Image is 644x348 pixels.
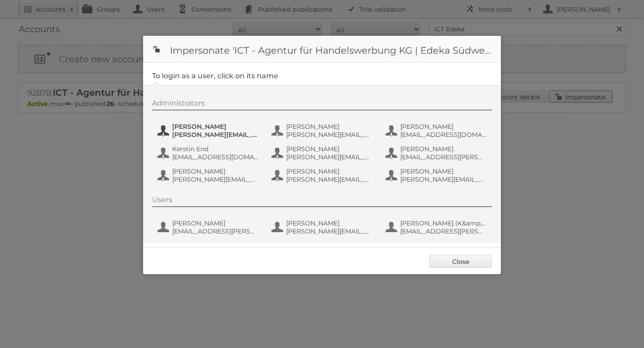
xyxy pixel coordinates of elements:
span: [PERSON_NAME] [286,219,373,227]
span: [PERSON_NAME] [400,145,487,153]
button: [PERSON_NAME] [EMAIL_ADDRESS][PERSON_NAME][DOMAIN_NAME] [385,144,490,162]
span: [EMAIL_ADDRESS][DOMAIN_NAME] [400,131,487,139]
button: [PERSON_NAME] (K&amp;D) [EMAIL_ADDRESS][PERSON_NAME][DOMAIN_NAME] [385,218,490,236]
span: [PERSON_NAME] [400,167,487,175]
button: [PERSON_NAME] [PERSON_NAME][EMAIL_ADDRESS][PERSON_NAME][DOMAIN_NAME] [385,166,490,184]
legend: To login as a user, click on its name [152,72,278,80]
span: [PERSON_NAME][EMAIL_ADDRESS][PERSON_NAME][DOMAIN_NAME] [400,175,487,183]
button: [PERSON_NAME] [PERSON_NAME][EMAIL_ADDRESS][PERSON_NAME][DOMAIN_NAME] [157,122,262,140]
span: [PERSON_NAME] [286,123,373,131]
button: [PERSON_NAME] [EMAIL_ADDRESS][DOMAIN_NAME] [385,122,490,140]
button: [PERSON_NAME] [PERSON_NAME][EMAIL_ADDRESS][PERSON_NAME][DOMAIN_NAME] [271,218,376,236]
span: [PERSON_NAME][EMAIL_ADDRESS][PERSON_NAME][DOMAIN_NAME] [286,153,373,161]
button: [PERSON_NAME] [EMAIL_ADDRESS][PERSON_NAME][DOMAIN_NAME] [157,218,262,236]
span: [PERSON_NAME][EMAIL_ADDRESS][PERSON_NAME][DOMAIN_NAME] [172,175,259,183]
a: Close [429,255,492,268]
span: [EMAIL_ADDRESS][DOMAIN_NAME] [172,153,259,161]
span: [PERSON_NAME] (K&amp;D) [400,219,487,227]
button: Kerstin End [EMAIL_ADDRESS][DOMAIN_NAME] [157,144,262,162]
span: [PERSON_NAME][EMAIL_ADDRESS][PERSON_NAME][DOMAIN_NAME] [286,131,373,139]
span: [PERSON_NAME] [400,123,487,131]
span: [PERSON_NAME][EMAIL_ADDRESS][PERSON_NAME][DOMAIN_NAME] [172,131,259,139]
div: Users [152,195,492,207]
span: [PERSON_NAME] [286,145,373,153]
h1: Impersonate 'ICT - Agentur für Handelswerbung KG | Edeka Südwest' [143,36,501,63]
span: [PERSON_NAME] [172,219,259,227]
span: [EMAIL_ADDRESS][PERSON_NAME][DOMAIN_NAME] [172,227,259,235]
div: Administrators [152,99,492,110]
span: [PERSON_NAME][EMAIL_ADDRESS][PERSON_NAME][DOMAIN_NAME] [286,175,373,183]
span: [EMAIL_ADDRESS][PERSON_NAME][DOMAIN_NAME] [400,227,487,235]
button: [PERSON_NAME] [PERSON_NAME][EMAIL_ADDRESS][PERSON_NAME][DOMAIN_NAME] [271,166,376,184]
button: [PERSON_NAME] [PERSON_NAME][EMAIL_ADDRESS][PERSON_NAME][DOMAIN_NAME] [271,122,376,140]
span: [EMAIL_ADDRESS][PERSON_NAME][DOMAIN_NAME] [400,153,487,161]
span: [PERSON_NAME] [286,167,373,175]
span: Kerstin End [172,145,259,153]
button: [PERSON_NAME] [PERSON_NAME][EMAIL_ADDRESS][PERSON_NAME][DOMAIN_NAME] [157,166,262,184]
span: [PERSON_NAME][EMAIL_ADDRESS][PERSON_NAME][DOMAIN_NAME] [286,227,373,235]
span: [PERSON_NAME] [172,167,259,175]
button: [PERSON_NAME] [PERSON_NAME][EMAIL_ADDRESS][PERSON_NAME][DOMAIN_NAME] [271,144,376,162]
span: [PERSON_NAME] [172,123,259,131]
